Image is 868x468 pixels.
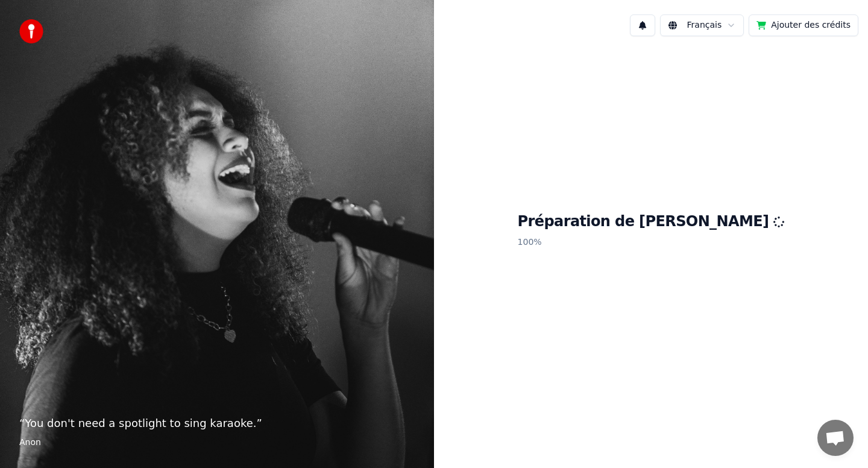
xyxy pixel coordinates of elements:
[19,437,415,449] footer: Anon
[19,19,43,43] img: youka
[518,232,785,253] p: 100 %
[518,212,785,232] h1: Préparation de [PERSON_NAME]
[817,420,854,456] div: Ouvrir le chat
[749,14,858,36] button: Ajouter des crédits
[19,415,415,432] p: “ You don't need a spotlight to sing karaoke. ”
